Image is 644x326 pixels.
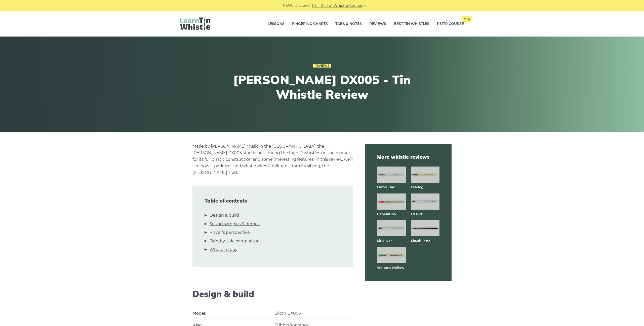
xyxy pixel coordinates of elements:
a: Lir Silver [377,239,392,243]
a: Lessons [268,18,285,30]
img: Shuh PRO tin whistle full front view [411,220,439,236]
th: M [192,308,274,319]
a: Sound samples & demos [210,221,260,227]
strong: odel: [196,311,206,316]
a: Waltons Mellow [377,266,404,270]
a: Generation [377,212,396,216]
a: Shush PRO [411,239,430,243]
img: Dixon Trad tin whistle full front view [377,167,406,183]
img: Lir Silver tin whistle full front view [377,220,406,236]
a: Feadog [411,185,423,189]
img: Lir PRO aluminum tin whistle full front view [411,193,439,210]
p: Made by [PERSON_NAME] Music in the [GEOGRAPHIC_DATA], the [PERSON_NAME] DX005 stands out among th... [192,143,353,176]
a: Reviews [313,64,331,68]
a: PST10 CourseNew [437,18,464,30]
a: Design & build [210,212,239,219]
h2: Design & build [192,289,353,299]
a: Where to buy [210,246,237,253]
img: Waltons Mellow tin whistle full front view [377,247,406,263]
a: Best Tin Whistles [394,18,429,30]
a: Side-by-side comparisons [210,238,262,244]
img: LearnTinWhistle.com [180,17,210,30]
a: Fingering Charts [292,18,328,30]
span: Table of contents [205,198,341,204]
span: More whistle reviews [377,153,439,160]
span: New [462,16,472,22]
h1: [PERSON_NAME] DX005 - Tin Whistle Review [229,73,415,102]
a: Player’s perspective [210,229,250,236]
img: Feadog brass tin whistle full front view [411,167,439,183]
th: Dixon DX005 [274,308,353,319]
img: Generation brass tin whistle full front view [377,193,406,210]
a: Tabs & Notes [335,18,362,30]
a: Reviews [369,18,386,30]
a: Dixon Trad [377,185,395,189]
a: Lir PRO [411,212,424,216]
